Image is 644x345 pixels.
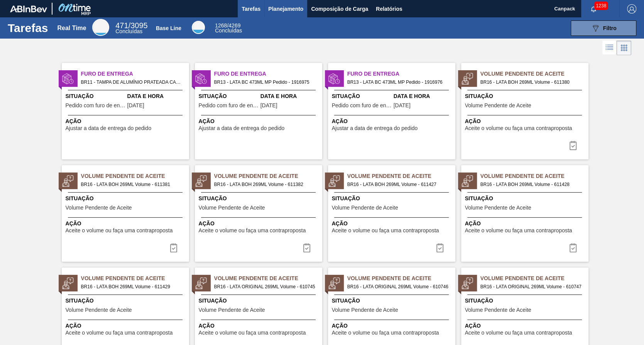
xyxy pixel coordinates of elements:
[260,92,320,100] span: Data e Hora
[199,297,320,305] span: Situação
[195,277,207,289] img: status
[376,4,402,14] span: Relatórios
[115,22,147,34] div: Real Time
[66,220,187,228] span: Ação
[465,205,531,211] span: Volume Pendente de Aceite
[81,282,183,291] span: BR16 - LATA BOH 269ML Volume - 611429
[115,21,147,30] span: / 3095
[480,282,582,291] span: BR16 - LATA ORIGINAL 269ML Volume - 610747
[564,240,582,255] div: Completar tarefa: 30013258
[394,92,453,100] span: Data e Hora
[214,180,316,189] span: BR16 - LATA BOH 269ML Volume - 611382
[480,70,588,78] span: Volume Pendente de Aceite
[199,194,320,203] span: Situação
[461,175,473,187] img: status
[480,274,588,282] span: Volume Pendente de Aceite
[92,19,109,36] div: Real Time
[57,25,86,32] div: Real Time
[465,92,587,100] span: Situação
[332,322,453,330] span: Ação
[199,117,320,125] span: Ação
[199,307,265,313] span: Volume Pendente de Aceite
[169,243,178,252] img: icon-task-complete
[242,4,260,14] span: Tarefas
[568,141,578,150] img: icon-task-complete
[602,41,617,55] div: Visão em Lista
[199,92,259,100] span: Situação
[581,3,606,14] button: Notificações
[328,73,340,85] img: status
[617,41,631,55] div: Visão em Cards
[465,103,531,108] span: Volume Pendente de Aceite
[214,282,316,291] span: BR16 - LATA ORIGINAL 269ML Volume - 610745
[66,297,187,305] span: Situação
[332,220,453,228] span: Ação
[332,117,453,125] span: Ação
[268,4,303,14] span: Planejamento
[332,92,392,100] span: Situação
[66,330,173,336] span: Aceite o volume ou faça uma contraproposta
[347,180,449,189] span: BR16 - LATA BOH 269ML Volume - 611427
[465,228,572,233] span: Aceite o volume ou faça uma contraproposta
[297,240,316,255] div: Completar tarefa: 30013256
[195,73,207,85] img: status
[66,205,132,211] span: Volume Pendente de Aceite
[465,307,531,313] span: Volume Pendente de Aceite
[465,322,587,330] span: Ação
[62,73,74,85] img: status
[332,330,439,336] span: Aceite o volume ou faça uma contraproposta
[260,103,277,108] span: 31/03/2025,
[332,103,392,108] span: Pedido com furo de entrega
[199,228,306,233] span: Aceite o volume ou faça uma contraproposta
[81,180,183,189] span: BR16 - LATA BOH 269ML Volume - 611381
[564,138,582,153] button: icon-task-complete
[81,70,189,78] span: Furo de Entrega
[192,21,205,34] div: Base Line
[480,172,588,180] span: Volume Pendente de Aceite
[115,21,128,30] span: 471
[328,175,340,187] img: status
[66,92,125,100] span: Situação
[571,20,636,36] button: Filtro
[215,27,242,34] span: Concluídas
[8,24,48,32] h1: Tarefas
[461,277,473,289] img: status
[81,274,189,282] span: Volume Pendente de Aceite
[347,282,449,291] span: BR16 - LATA ORIGINAL 269ML Volume - 610746
[461,73,473,85] img: status
[302,243,311,252] img: icon-task-complete
[81,78,183,86] span: BR11 - TAMPA DE ALUMÍNIO PRATEADA CANPACK CDL Pedido - 2009901
[297,240,316,255] button: icon-task-complete
[164,240,183,255] button: icon-task-complete
[594,2,608,10] span: 1238
[156,25,181,31] div: Base Line
[214,78,316,86] span: BR13 - LATA BC 473ML MP Pedido - 1916975
[431,240,449,255] div: Completar tarefa: 30013257
[465,297,587,305] span: Situação
[465,117,587,125] span: Ação
[564,240,582,255] button: icon-task-complete
[195,175,207,187] img: status
[215,23,242,33] div: Base Line
[394,103,411,108] span: 31/03/2025,
[480,180,582,189] span: BR16 - LATA BOH 269ML Volume - 611428
[347,78,449,86] span: BR13 - LATA BC 473ML MP Pedido - 1916976
[332,307,398,313] span: Volume Pendente de Aceite
[215,22,227,29] span: 1268
[62,277,74,289] img: status
[332,205,398,211] span: Volume Pendente de Aceite
[62,175,74,187] img: status
[465,330,572,336] span: Aceite o volume ou faça uma contraproposta
[332,228,439,233] span: Aceite o volume ou faça uma contraproposta
[214,70,322,78] span: Furo de Entrega
[347,274,455,282] span: Volume Pendente de Aceite
[332,194,453,203] span: Situação
[66,228,173,233] span: Aceite o volume ou faça uma contraproposta
[199,330,306,336] span: Aceite o volume ou faça uma contraproposta
[66,322,187,330] span: Ação
[164,240,183,255] div: Completar tarefa: 30013255
[627,4,636,14] img: Logout
[564,138,582,153] div: Completar tarefa: 30013254
[81,172,189,180] span: Volume Pendente de Aceite
[465,220,587,228] span: Ação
